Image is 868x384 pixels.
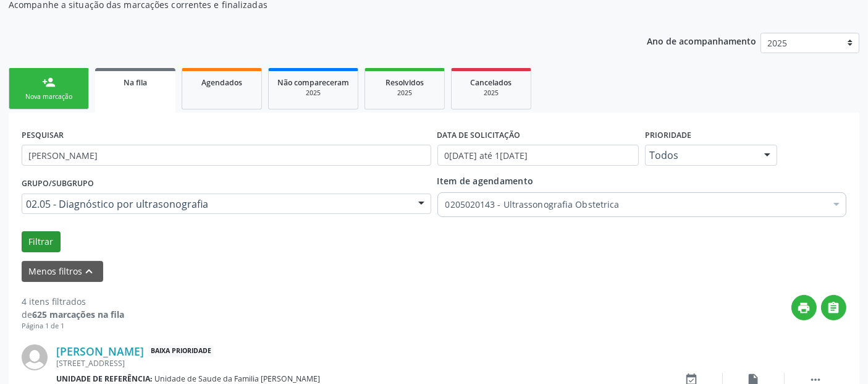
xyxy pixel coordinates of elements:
[445,198,827,211] span: 0205020143 - Ultrassonografia Obstetrica
[645,126,691,145] label: Prioridade
[798,301,811,315] i: print
[201,77,242,88] span: Agendados
[437,126,521,145] label: DATA DE SOLICITAÇÃO
[42,75,56,89] div: person_add
[821,295,846,320] button: 
[155,373,321,384] span: Unidade de Saude da Familia [PERSON_NAME]
[83,265,96,278] i: keyboard_arrow_up
[124,77,147,88] span: Na fila
[22,231,61,252] button: Filtrar
[22,295,124,308] div: 4 itens filtrados
[56,344,144,358] a: [PERSON_NAME]
[460,88,522,98] div: 2025
[22,308,124,321] div: de
[647,33,756,48] p: Ano de acompanhamento
[22,321,124,331] div: Página 1 de 1
[649,149,752,161] span: Todos
[22,261,103,283] button: Menos filtroskeyboard_arrow_up
[374,88,436,98] div: 2025
[471,77,512,88] span: Cancelados
[277,77,349,88] span: Não compareceram
[386,77,424,88] span: Resolvidos
[22,344,48,370] img: img
[22,126,64,145] label: PESQUISAR
[56,358,661,369] div: [STREET_ADDRESS]
[22,145,431,166] input: Nome, CNS
[827,301,841,315] i: 
[56,373,153,384] b: Unidade de referência:
[277,88,349,98] div: 2025
[32,309,124,320] strong: 625 marcações na fila
[148,345,214,358] span: Baixa Prioridade
[791,295,817,320] button: print
[437,175,534,187] span: Item de agendamento
[18,92,80,101] div: Nova marcação
[437,145,639,166] input: Selecione um intervalo
[26,198,406,210] span: 02.05 - Diagnóstico por ultrasonografia
[22,174,94,194] label: Grupo/Subgrupo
